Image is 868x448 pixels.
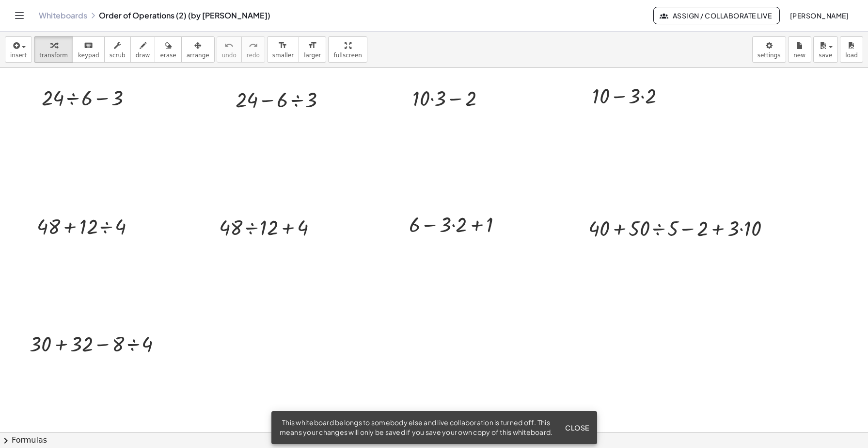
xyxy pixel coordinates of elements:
span: arrange [187,52,209,59]
span: insert [10,52,27,59]
button: save [813,36,838,63]
button: draw [130,36,156,63]
span: draw [136,52,150,59]
button: settings [752,36,786,63]
i: keyboard [84,40,93,51]
i: redo [249,40,258,51]
span: redo [247,52,260,59]
span: transform [39,52,68,59]
span: keypad [78,52,99,59]
span: settings [758,52,781,59]
span: Close [565,423,589,432]
span: erase [160,52,176,59]
i: format_size [278,40,287,51]
i: undo [224,40,234,51]
span: new [793,52,805,59]
button: Assign / Collaborate Live [653,7,780,24]
button: arrange [181,36,215,63]
span: save [819,52,832,59]
a: Whiteboards [39,11,87,20]
button: fullscreen [328,36,367,63]
span: larger [304,52,321,59]
i: format_size [308,40,317,51]
button: format_sizesmaller [267,36,299,63]
button: erase [155,36,181,63]
span: [PERSON_NAME] [789,11,849,20]
button: undoundo [217,36,242,63]
button: new [788,36,811,63]
span: smaller [272,52,294,59]
button: format_sizelarger [299,36,326,63]
button: load [840,36,863,63]
button: [PERSON_NAME] [782,7,856,24]
button: redoredo [241,36,265,63]
button: insert [5,36,32,63]
button: transform [34,36,73,63]
button: scrub [104,36,131,63]
button: keyboardkeypad [73,36,105,63]
span: scrub [110,52,126,59]
span: load [845,52,858,59]
span: fullscreen [333,52,362,59]
div: This whiteboard belongs to somebody else and live collaboration is turned off. This means your ch... [279,418,553,437]
button: Close [561,419,593,436]
span: Assign / Collaborate Live [662,11,772,20]
button: Toggle navigation [12,8,27,23]
span: undo [222,52,237,59]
